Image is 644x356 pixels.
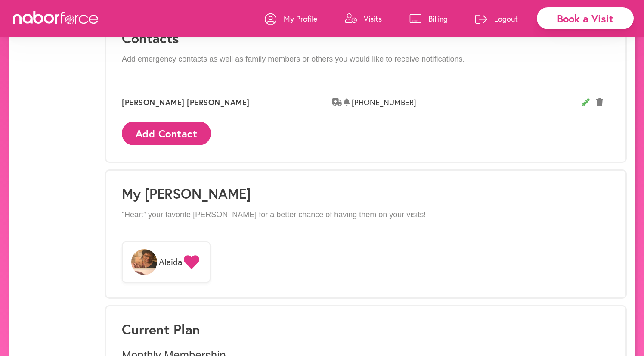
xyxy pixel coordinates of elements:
[284,13,317,24] p: My Profile
[352,98,582,107] span: [PHONE_NUMBER]
[475,6,518,31] a: Logout
[122,55,610,64] p: Add emergency contacts as well as family members or others you would like to receive notifications.
[122,185,610,202] h1: My [PERSON_NAME]
[265,6,317,31] a: My Profile
[159,257,182,267] span: Alaida
[537,7,634,29] div: Book a Visit
[122,98,332,107] span: [PERSON_NAME] [PERSON_NAME]
[122,210,610,220] p: “Heart” your favorite [PERSON_NAME] for a better chance of having them on your visits!
[131,249,157,275] img: K6gKoe8pR0aEWkoWOJTI
[122,321,610,337] h3: Current Plan
[409,6,448,31] a: Billing
[428,13,448,24] p: Billing
[122,122,211,145] button: Add Contact
[364,13,382,24] p: Visits
[494,13,518,24] p: Logout
[122,30,610,46] h3: Contacts
[345,6,382,31] a: Visits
